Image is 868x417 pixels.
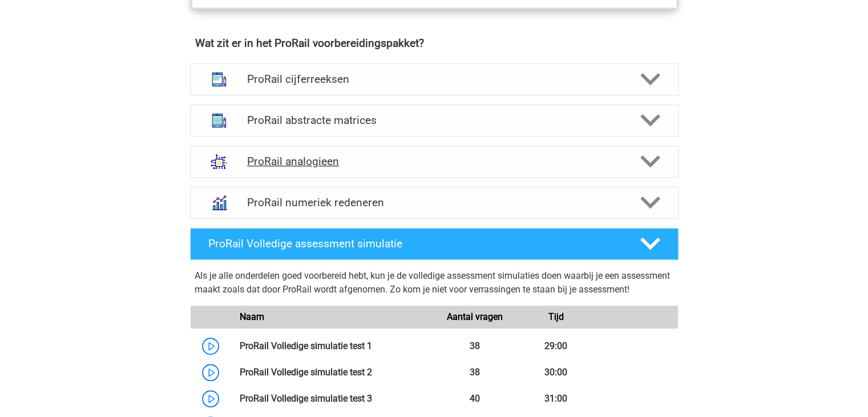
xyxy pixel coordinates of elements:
h4: ProRail numeriek redeneren [247,196,621,209]
h4: ProRail analogieen [247,155,621,168]
h4: ProRail cijferreeksen [247,73,621,86]
div: ProRail Volledige simulatie test 2 [231,366,434,379]
div: Aantal vragen [434,310,515,324]
img: analogieen [204,147,234,177]
a: numeriek redeneren ProRail numeriek redeneren [185,187,683,219]
img: numeriek redeneren [204,188,234,218]
a: cijferreeksen ProRail cijferreeksen [185,63,683,95]
div: Tijd [515,310,596,324]
img: abstracte matrices [204,106,234,135]
h4: Wat zit er in het ProRail voorbereidingspakket? [195,37,673,50]
div: ProRail Volledige simulatie test 3 [231,392,434,406]
a: abstracte matrices ProRail abstracte matrices [185,105,683,137]
img: cijferreeksen [204,65,234,94]
div: ProRail Volledige simulatie test 1 [231,339,434,353]
a: analogieen ProRail analogieen [185,146,683,178]
a: ProRail Volledige assessment simulatie [185,228,683,260]
h4: ProRail Volledige assessment simulatie [208,237,621,250]
div: Als je alle onderdelen goed voorbereid hebt, kun je de volledige assessment simulaties doen waarb... [195,269,674,301]
div: Naam [231,310,434,324]
h4: ProRail abstracte matrices [247,114,621,127]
